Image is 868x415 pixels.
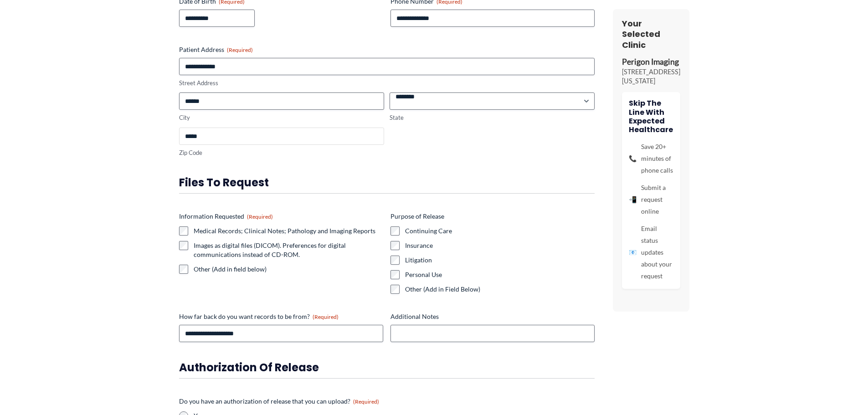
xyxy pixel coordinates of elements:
span: 📞 [629,153,637,165]
legend: Do you have an authorization of release that you can upload? [179,397,379,406]
li: Submit a request online [629,182,673,218]
label: Insurance [405,241,595,250]
span: (Required) [353,398,379,405]
h3: Your Selected Clinic [622,18,680,50]
span: 📧 [629,247,637,259]
label: Personal Use [405,270,595,279]
span: (Required) [227,46,253,53]
label: City [179,113,384,122]
label: How far back do you want records to be from? [179,312,383,321]
label: Images as digital files (DICOM). Preferences for digital communications instead of CD-ROM. [194,241,383,259]
span: 📲 [629,194,637,206]
p: [STREET_ADDRESS][US_STATE] [622,67,680,86]
label: Other (Add in Field Below) [405,285,595,294]
span: (Required) [313,313,339,320]
legend: Patient Address [179,45,253,54]
label: Zip Code [179,149,384,157]
label: State [390,113,595,122]
label: Street Address [179,79,595,87]
legend: Purpose of Release [390,212,444,221]
h4: Skip The Line With Expected Healthcare [629,99,673,134]
h3: Files to Request [179,175,595,190]
h3: Authorization of Release [179,360,595,374]
label: Medical Records; Clinical Notes; Pathology and Imaging Reports [194,226,383,236]
span: (Required) [247,213,273,220]
label: Continuing Care [405,226,595,236]
li: Save 20+ minutes of phone calls [629,141,673,177]
label: Other (Add in field below) [194,265,383,274]
legend: Information Requested [179,212,273,221]
label: Additional Notes [390,312,595,321]
li: Email status updates about your request [629,223,673,282]
p: Perigon Imaging [622,57,680,67]
label: Litigation [405,256,595,265]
